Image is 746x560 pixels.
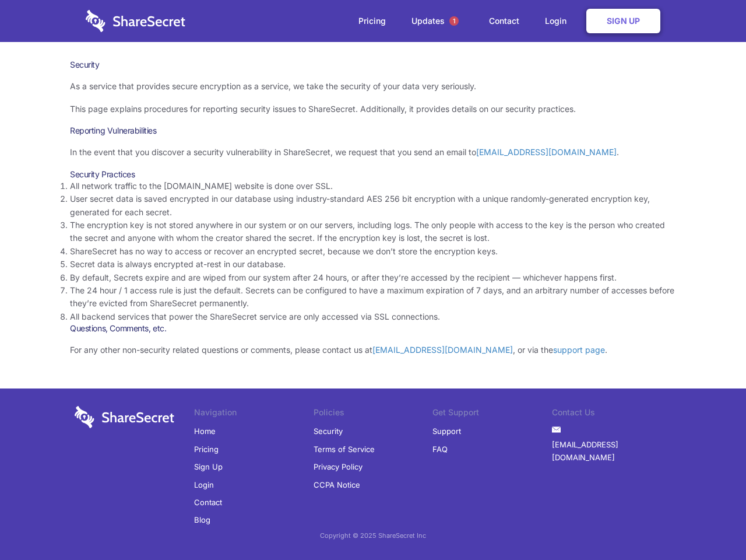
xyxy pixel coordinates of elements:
[70,192,676,219] li: User secret data is saved encrypted in our database using industry-standard AES 256 bit encryptio...
[314,476,360,494] a: CCPA Notice
[533,3,584,39] a: Login
[70,245,676,258] li: ShareSecret has no way to access or recover an encrypted secret, because we don’t store the encry...
[70,219,676,245] li: The encryption key is not stored anywhere in our system or on our servers, including logs. The on...
[75,406,174,428] img: logo-wordmark-white-trans-d4663122ce5f474addd5e946df7df03e33cb6a1c49d2221995e7729f52c070b2.svg
[314,440,375,458] a: Terms of Service
[70,80,676,93] p: As a service that provides secure encryption as a service, we take the security of your data very...
[586,9,660,33] a: Sign Up
[314,422,343,440] a: Security
[432,440,448,458] a: FAQ
[70,103,676,116] p: This page explains procedures for reporting security issues to ShareSecret. Additionally, it prov...
[347,3,397,39] a: Pricing
[70,323,676,334] h3: Questions, Comments, etc.
[70,125,676,136] h3: Reporting Vulnerabilities
[194,458,223,475] a: Sign Up
[70,344,676,356] p: For any other non-security related questions or comments, please contact us at , or via the .
[70,258,676,271] li: Secret data is always encrypted at-rest in our database.
[432,406,552,422] li: Get Support
[194,406,314,422] li: Navigation
[372,345,513,355] a: [EMAIL_ADDRESS][DOMAIN_NAME]
[194,440,219,458] a: Pricing
[70,180,676,192] li: All network traffic to the [DOMAIN_NAME] website is done over SSL.
[194,476,214,494] a: Login
[70,60,676,70] h1: Security
[552,406,671,422] li: Contact Us
[194,422,216,440] a: Home
[552,436,671,467] a: [EMAIL_ADDRESS][DOMAIN_NAME]
[194,494,222,511] a: Contact
[432,422,461,440] a: Support
[70,271,676,284] li: By default, Secrets expire and are wiped from our system after 24 hours, or after they’re accesse...
[70,284,676,310] li: The 24 hour / 1 access rule is just the default. Secrets can be configured to have a maximum expi...
[70,310,676,323] li: All backend services that power the ShareSecret service are only accessed via SSL connections.
[194,511,210,528] a: Blog
[553,345,605,355] a: support page
[314,406,433,422] li: Policies
[314,458,363,475] a: Privacy Policy
[70,146,676,159] p: In the event that you discover a security vulnerability in ShareSecret, we request that you send ...
[476,147,617,157] a: [EMAIL_ADDRESS][DOMAIN_NAME]
[86,10,185,32] img: logo-wordmark-white-trans-d4663122ce5f474addd5e946df7df03e33cb6a1c49d2221995e7729f52c070b2.svg
[477,3,531,39] a: Contact
[449,16,459,26] span: 1
[70,169,676,180] h3: Security Practices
